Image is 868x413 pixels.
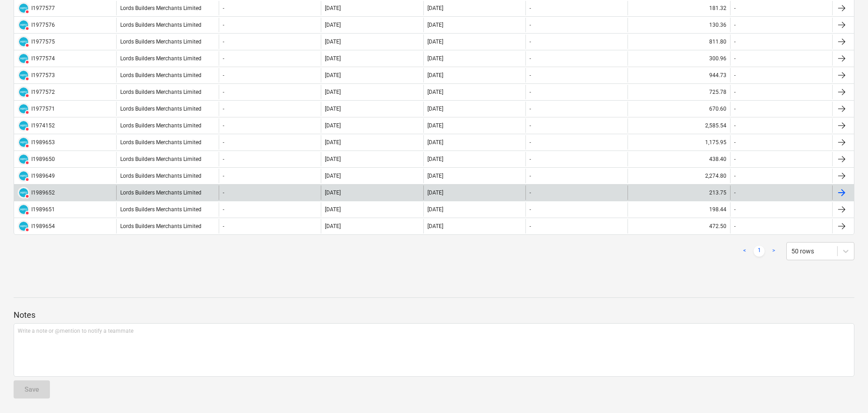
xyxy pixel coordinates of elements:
div: [DATE] [427,122,443,129]
div: [DATE] [325,5,341,11]
div: - [530,72,531,78]
img: xero.svg [19,54,28,63]
div: [DATE] [325,122,341,129]
div: - [530,122,531,129]
img: xero.svg [19,155,28,164]
div: Invoice has been synced with Xero and its status is currently DELETED [18,170,29,182]
div: - [223,173,224,179]
div: I1977571 [31,106,55,112]
div: Invoice has been synced with Xero and its status is currently DELETED [18,136,29,148]
img: xero.svg [19,171,28,180]
p: Notes [14,310,854,321]
div: [DATE] [427,22,443,28]
div: Invoice has been synced with Xero and its status is currently DELETED [18,153,29,165]
div: - [734,122,736,129]
div: [DATE] [325,106,341,112]
div: 670.60 [628,102,730,116]
div: - [530,156,531,162]
div: I1989651 [31,206,55,213]
img: xero.svg [19,205,28,214]
div: Lords Builders Merchants Limited [116,118,218,133]
div: 472.50 [628,219,730,233]
div: [DATE] [427,39,443,45]
a: Page 1 is your current page [754,246,765,257]
div: [DATE] [427,139,443,146]
img: xero.svg [19,37,28,46]
div: 198.44 [628,202,730,217]
div: Invoice has been synced with Xero and its status is currently DELETED [18,2,29,14]
div: I1977573 [31,72,55,78]
div: - [530,89,531,95]
div: 130.36 [628,18,730,32]
div: - [223,22,224,28]
div: - [530,173,531,179]
div: I1989653 [31,139,55,146]
div: 2,585.54 [628,118,730,133]
div: 2,274.80 [628,169,730,183]
div: [DATE] [427,106,443,112]
div: - [223,106,224,112]
div: - [223,55,224,62]
div: - [223,223,224,229]
div: - [734,206,736,213]
div: Invoice has been synced with Xero and its status is currently DELETED [18,69,29,81]
div: [DATE] [427,189,443,196]
img: xero.svg [19,222,28,231]
div: I1977572 [31,89,55,95]
div: Lords Builders Merchants Limited [116,185,218,200]
div: Invoice has been synced with Xero and its status is currently DELETED [18,86,29,98]
div: - [734,72,736,78]
a: Previous page [739,246,750,257]
img: xero.svg [19,87,28,97]
div: Lords Builders Merchants Limited [116,34,218,49]
img: xero.svg [19,104,28,113]
div: - [530,22,531,28]
div: Lords Builders Merchants Limited [116,68,218,83]
div: I1989649 [31,173,55,179]
div: [DATE] [427,173,443,179]
a: Next page [768,246,779,257]
div: - [530,189,531,196]
div: - [530,139,531,146]
div: 181.32 [628,1,730,15]
div: Lords Builders Merchants Limited [116,102,218,116]
img: xero.svg [19,71,28,80]
div: [DATE] [325,156,341,162]
div: - [530,39,531,45]
div: 725.78 [628,85,730,99]
div: [DATE] [427,72,443,78]
div: [DATE] [427,89,443,95]
div: 1,175.95 [628,135,730,150]
div: - [223,156,224,162]
div: I1977577 [31,5,55,11]
div: Invoice has been synced with Xero and its status is currently DELETED [18,187,29,199]
div: - [223,39,224,45]
div: [DATE] [325,22,341,28]
div: - [530,206,531,213]
div: - [530,5,531,11]
div: - [734,55,736,62]
div: - [223,139,224,146]
div: Invoice has been synced with Xero and its status is currently DELETED [18,220,29,232]
iframe: Chat Widget [823,369,868,413]
img: xero.svg [19,4,28,13]
div: - [223,122,224,129]
div: [DATE] [325,89,341,95]
div: 213.75 [628,185,730,200]
div: [DATE] [427,156,443,162]
div: Lords Builders Merchants Limited [116,219,218,233]
div: - [223,72,224,78]
div: [DATE] [325,139,341,146]
div: [DATE] [427,206,443,213]
div: - [734,139,736,146]
div: - [223,189,224,196]
div: Invoice has been synced with Xero and its status is currently DELETED [18,204,29,215]
div: - [734,223,736,229]
div: 944.73 [628,68,730,83]
div: - [734,39,736,45]
div: - [734,173,736,179]
div: [DATE] [325,206,341,213]
div: - [734,89,736,95]
div: - [734,22,736,28]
